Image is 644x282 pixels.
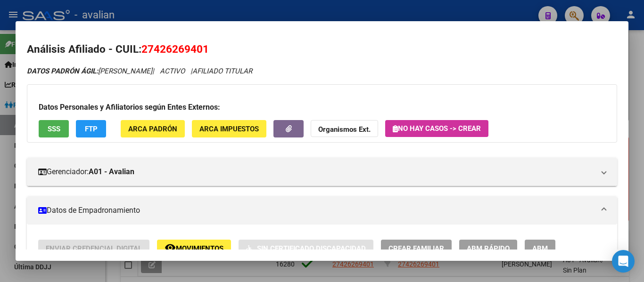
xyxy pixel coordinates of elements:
button: Crear Familiar [381,240,452,257]
button: Enviar Credencial Digital [38,240,149,257]
strong: DATOS PADRÓN ÁGIL: [27,67,98,75]
i: | ACTIVO | [27,67,252,75]
mat-expansion-panel-header: Datos de Empadronamiento [27,196,617,225]
div: Open Intercom Messenger [612,250,635,273]
h3: Datos Personales y Afiliatorios según Entes Externos: [39,102,605,113]
span: Movimientos [176,244,223,253]
button: FTP [76,120,106,137]
button: ARCA Padrón [121,120,185,137]
strong: A01 - Avalian [89,166,134,177]
button: Organismos Ext. [311,120,378,137]
button: ARCA Impuestos [192,120,266,137]
span: No hay casos -> Crear [393,124,481,133]
button: Movimientos [157,240,231,257]
span: SSS [48,125,60,133]
mat-panel-title: Gerenciador: [38,166,594,177]
span: Crear Familiar [388,244,444,253]
span: ARCA Impuestos [199,125,259,133]
span: AFILIADO TITULAR [192,67,252,75]
mat-icon: remove_red_eye [165,242,176,253]
strong: Organismos Ext. [318,125,371,134]
h2: Análisis Afiliado - CUIL: [27,41,617,57]
button: ABM [525,240,555,257]
span: Enviar Credencial Digital [46,244,142,253]
span: Sin Certificado Discapacidad [257,244,366,253]
span: ABM [532,244,548,253]
span: 27426269401 [141,43,209,55]
span: ABM Rápido [467,244,510,253]
button: ABM Rápido [459,240,517,257]
span: FTP [85,125,98,133]
button: No hay casos -> Crear [385,120,488,137]
button: Sin Certificado Discapacidad [239,240,373,257]
mat-panel-title: Datos de Empadronamiento [38,205,594,216]
span: ARCA Padrón [128,125,177,133]
mat-expansion-panel-header: Gerenciador:A01 - Avalian [27,158,617,186]
span: [PERSON_NAME] [27,67,152,75]
button: SSS [39,120,69,137]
